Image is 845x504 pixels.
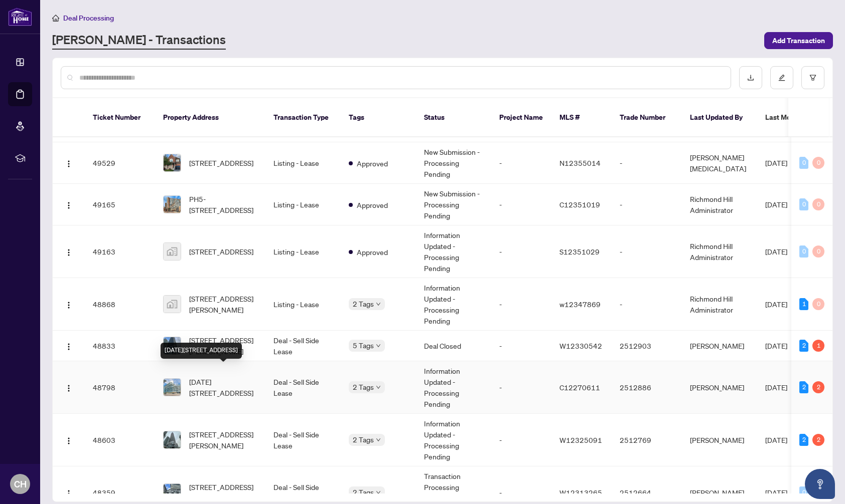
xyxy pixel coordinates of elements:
[799,245,808,258] div: 0
[812,198,824,210] div: 0
[61,155,77,171] button: Logo
[799,157,808,169] div: 0
[559,200,600,209] span: C12351019
[682,184,757,225] td: Richmond Hill Administrator
[612,184,682,225] td: -
[353,486,374,498] span: 2 Tags
[799,486,808,498] div: 0
[65,201,73,209] img: Logo
[376,490,381,495] span: down
[265,225,341,278] td: Listing - Lease
[65,248,73,257] img: Logo
[357,199,388,210] span: Approved
[353,381,374,393] span: 2 Tags
[376,302,381,307] span: down
[189,376,257,398] span: [DATE][STREET_ADDRESS]
[357,158,388,169] span: Approved
[52,15,59,22] span: home
[416,225,491,278] td: Information Updated - Processing Pending
[770,66,793,89] button: edit
[52,32,226,50] a: [PERSON_NAME] - Transactions
[612,225,682,278] td: -
[812,245,824,258] div: 0
[805,469,835,499] button: Open asap
[799,298,808,310] div: 1
[63,14,114,23] span: Deal Processing
[189,293,257,315] span: [STREET_ADDRESS][PERSON_NAME]
[61,243,77,260] button: Logo
[61,432,77,448] button: Logo
[416,331,491,361] td: Deal Closed
[161,343,242,359] div: [DATE][STREET_ADDRESS]
[799,434,808,446] div: 2
[491,98,551,137] th: Project Name
[189,246,253,257] span: [STREET_ADDRESS]
[491,278,551,331] td: -
[682,98,757,137] th: Last Updated By
[61,484,77,500] button: Logo
[491,414,551,466] td: -
[551,98,612,137] th: MLS #
[65,343,73,351] img: Logo
[491,184,551,225] td: -
[265,278,341,331] td: Listing - Lease
[559,247,600,256] span: S12351029
[765,300,787,309] span: [DATE]
[416,414,491,466] td: Information Updated - Processing Pending
[416,278,491,331] td: Information Updated - Processing Pending
[61,296,77,312] button: Logo
[801,66,824,89] button: filter
[491,331,551,361] td: -
[747,74,754,81] span: download
[376,343,381,348] span: down
[61,379,77,395] button: Logo
[85,361,155,414] td: 48798
[164,196,181,213] img: thumbnail-img
[155,98,265,137] th: Property Address
[812,381,824,393] div: 2
[65,301,73,309] img: Logo
[265,184,341,225] td: Listing - Lease
[85,331,155,361] td: 48833
[612,98,682,137] th: Trade Number
[682,331,757,361] td: [PERSON_NAME]
[353,298,374,310] span: 2 Tags
[765,200,787,209] span: [DATE]
[353,340,374,351] span: 5 Tags
[491,225,551,278] td: -
[265,361,341,414] td: Deal - Sell Side Lease
[65,489,73,497] img: Logo
[416,361,491,414] td: Information Updated - Processing Pending
[765,488,787,497] span: [DATE]
[812,298,824,310] div: 0
[612,414,682,466] td: 2512769
[812,434,824,446] div: 2
[682,142,757,184] td: [PERSON_NAME][MEDICAL_DATA]
[682,414,757,466] td: [PERSON_NAME]
[799,198,808,210] div: 0
[765,112,826,123] span: Last Modified Date
[65,437,73,445] img: Logo
[416,98,491,137] th: Status
[189,481,257,503] span: [STREET_ADDRESS][PERSON_NAME]
[189,429,257,451] span: [STREET_ADDRESS][PERSON_NAME]
[85,98,155,137] th: Ticket Number
[265,331,341,361] td: Deal - Sell Side Lease
[164,431,181,448] img: thumbnail-img
[164,484,181,501] img: thumbnail-img
[85,142,155,184] td: 49529
[164,296,181,313] img: thumbnail-img
[8,8,32,26] img: logo
[772,33,825,49] span: Add Transaction
[682,278,757,331] td: Richmond Hill Administrator
[164,243,181,260] img: thumbnail-img
[61,196,77,212] button: Logo
[189,193,257,215] span: PH5-[STREET_ADDRESS]
[189,335,257,357] span: [STREET_ADDRESS][PERSON_NAME]
[559,300,601,309] span: w12347869
[682,361,757,414] td: [PERSON_NAME]
[85,414,155,466] td: 48603
[739,66,762,89] button: download
[765,435,787,444] span: [DATE]
[14,477,27,491] span: CH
